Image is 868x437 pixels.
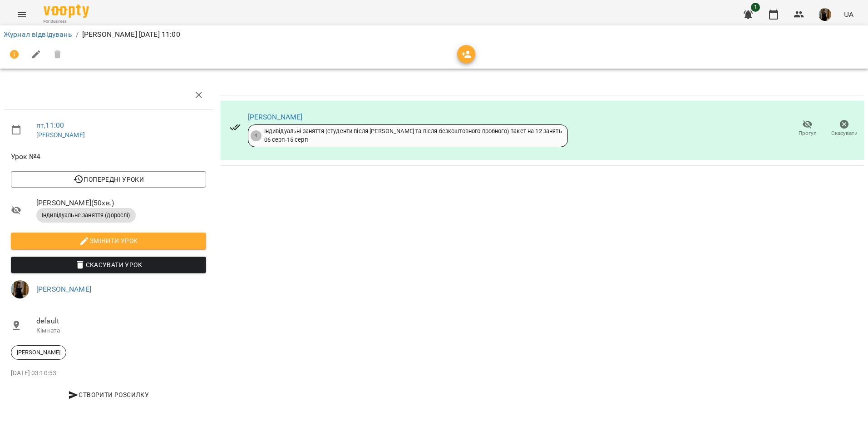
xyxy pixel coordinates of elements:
div: [PERSON_NAME] [11,345,66,360]
div: 4 [251,130,261,141]
span: For Business [44,19,89,25]
button: Створити розсилку [11,387,206,403]
a: Журнал відвідувань [4,30,72,39]
span: [PERSON_NAME] [11,348,66,357]
span: UA [844,10,853,19]
nav: breadcrumb [4,29,864,40]
a: [PERSON_NAME] [36,131,85,139]
span: Урок №4 [11,151,206,162]
span: [PERSON_NAME] ( 50 хв. ) [36,198,206,209]
span: default [36,316,206,327]
p: [DATE] 03:10:53 [11,369,206,378]
button: Прогул [789,116,826,141]
button: Menu [11,4,33,25]
p: [PERSON_NAME] [DATE] 11:00 [82,29,180,40]
span: Прогул [799,129,817,137]
span: 1 [751,3,760,12]
p: Кімната [36,326,206,335]
span: Створити розсилку [15,389,202,400]
img: Voopty Logo [44,5,89,18]
button: Змінити урок [11,233,206,249]
div: Індивідуальні заняття (студенти після [PERSON_NAME] та після безкоштовного пробного) пакет на 12 ... [264,127,562,144]
span: Змінити урок [18,235,199,246]
span: Індивідуальне заняття (дорослі) [36,211,136,219]
img: 283d04c281e4d03bc9b10f0e1c453e6b.jpg [11,280,29,298]
span: Скасувати Урок [18,259,199,270]
button: UA [840,6,857,23]
span: Попередні уроки [18,174,199,185]
button: Скасувати [826,116,863,141]
a: [PERSON_NAME] [248,113,303,121]
img: 283d04c281e4d03bc9b10f0e1c453e6b.jpg [819,8,831,21]
a: пт , 11:00 [36,121,64,129]
li: / [76,29,79,40]
a: [PERSON_NAME] [36,285,91,293]
span: Скасувати [831,129,858,137]
button: Скасувати Урок [11,257,206,273]
button: Попередні уроки [11,171,206,188]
